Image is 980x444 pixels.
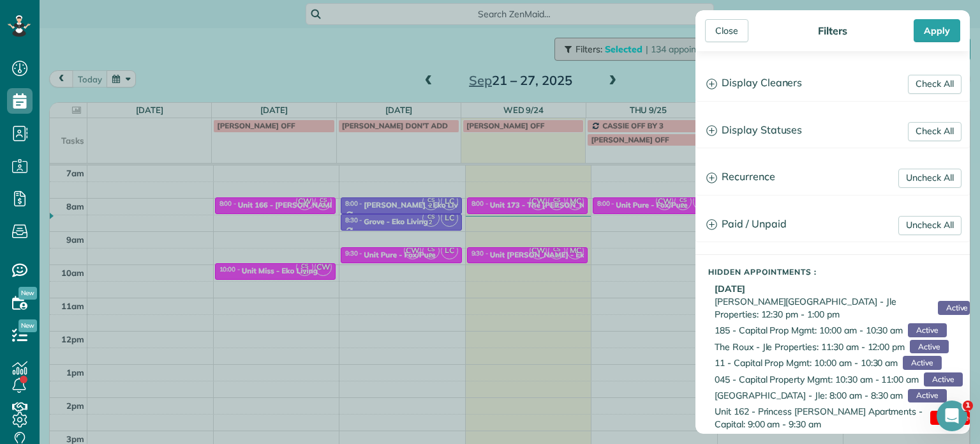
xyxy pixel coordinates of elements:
a: Display Cleaners [696,67,969,100]
span: 1 [963,401,973,411]
span: The Roux - Jle Properties: 11:30 am - 12:00 pm [715,341,905,353]
span: New [19,287,37,300]
span: [GEOGRAPHIC_DATA] - Jle: 8:00 am - 8:30 am [715,389,903,402]
a: Recurrence [696,161,969,194]
span: 11 - Capital Prop Mgmt: 10:00 am - 10:30 am [715,356,898,369]
h5: Hidden Appointments : [708,268,970,276]
iframe: Intercom live chat [937,401,967,431]
div: Close [705,19,748,42]
span: Active [908,389,946,403]
span: Active [908,323,946,337]
a: Display Statuses [696,114,969,147]
div: Apply [914,19,960,42]
a: Uncheck All [898,169,961,188]
span: 185 - Capital Prop Mgmt: 10:00 am - 10:30 am [715,324,903,337]
span: [PERSON_NAME][GEOGRAPHIC_DATA] - Jle Properties: 12:30 pm - 1:00 pm [715,295,933,321]
span: Active [910,340,948,354]
a: Check All [908,122,961,141]
a: Check All [908,75,961,94]
span: Active [938,301,970,315]
span: 045 - Capital Property Mgmt: 10:30 am - 11:00 am [715,373,919,386]
a: Uncheck All [898,216,961,235]
a: Paid / Unpaid [696,208,969,241]
span: Active [903,356,941,370]
span: New [19,319,37,332]
span: Active [924,372,962,387]
span: Cancelled [930,411,970,425]
div: Filters [814,24,851,37]
span: Unit 162 - Princess [PERSON_NAME] Apartments - Capital: 9:00 am - 9:30 am [715,405,925,431]
b: [DATE] [715,283,745,295]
